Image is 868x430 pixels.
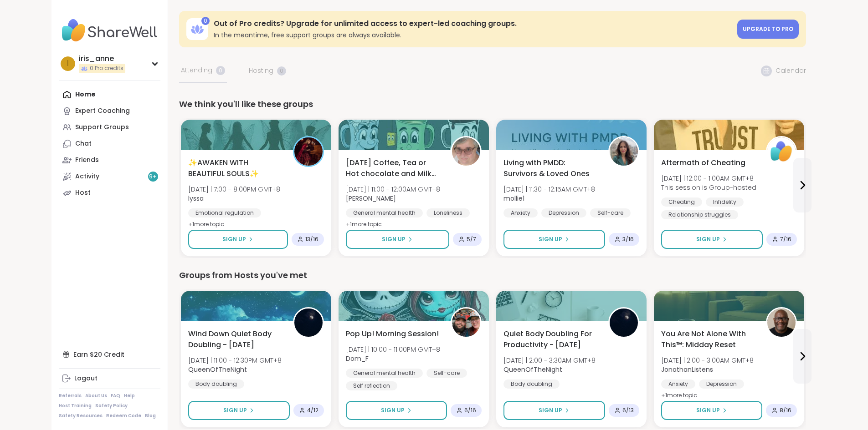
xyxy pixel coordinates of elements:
[661,329,756,350] span: You Are Not Alone With This™: Midday Reset
[59,393,82,399] a: Referrals
[382,235,406,243] span: Sign Up
[75,156,99,165] div: Friends
[59,403,92,409] a: Host Training
[188,356,282,365] span: [DATE] | 11:00 - 12:30PM GMT+8
[622,236,634,243] span: 3 / 16
[59,168,160,185] a: Activity9+
[59,136,160,152] a: Chat
[452,309,480,337] img: Dom_F
[95,403,128,409] a: Safety Policy
[699,379,744,389] div: Depression
[503,356,596,365] span: [DATE] | 2:00 - 3:30AM GMT+8
[59,413,103,419] a: Safety Resources
[503,208,538,218] div: Anxiety
[467,236,476,243] span: 5 / 7
[346,329,439,339] span: Pop Up! Morning Session!
[346,345,440,354] span: [DATE] | 10:00 - 11:00PM GMT+8
[346,185,440,194] span: [DATE] | 11:00 - 12:00AM GMT+8
[75,123,129,132] div: Support Groups
[214,19,732,29] h3: Out of Pro credits? Upgrade for unlimited access to expert-led coaching groups.
[780,407,791,414] span: 8 / 16
[661,379,695,389] div: Anxiety
[696,235,720,243] span: Sign Up
[503,379,560,389] div: Body doubling
[622,407,634,414] span: 6 / 13
[661,174,756,183] span: [DATE] | 12:00 - 1:00AM GMT+8
[661,365,713,374] b: JonathanListens
[222,235,246,243] span: Sign Up
[346,157,441,179] span: [DATE] Coffee, Tea or Hot chocolate and Milk Club
[201,17,210,25] div: 0
[188,379,244,389] div: Body doubling
[124,393,135,399] a: Help
[503,365,562,374] b: QueenOfTheNight
[188,365,247,374] b: QueenOfTheNight
[294,137,323,166] img: lyssa
[145,413,156,419] a: Blog
[149,173,157,181] span: 9 +
[90,65,123,72] span: 0 Pro credits
[503,401,605,420] button: Sign Up
[503,194,524,203] b: mollie1
[106,413,141,419] a: Redeem Code
[452,137,480,166] img: Susan
[75,139,92,148] div: Chat
[346,381,397,390] div: Self reflection
[346,369,423,378] div: General mental health
[214,30,732,40] h3: In the meantime, free support groups are always available.
[188,185,280,194] span: [DATE] | 7:00 - 8:00PM GMT+8
[59,119,160,136] a: Support Groups
[539,406,562,415] span: Sign Up
[381,406,405,415] span: Sign Up
[75,106,130,116] div: Expert Coaching
[661,210,738,219] div: Relationship struggles
[67,58,69,70] span: i
[426,369,467,378] div: Self-care
[179,98,806,111] div: We think you'll like these groups
[79,54,125,64] div: iris_anne
[590,208,631,218] div: Self-care
[426,208,470,218] div: Loneliness
[59,15,160,46] img: ShareWell Nav Logo
[661,197,702,207] div: Cheating
[780,236,791,243] span: 7 / 16
[464,407,476,414] span: 6 / 16
[59,370,160,387] a: Logout
[610,309,638,337] img: QueenOfTheNight
[188,157,283,179] span: ✨AWAKEN WITH BEAUTIFUL SOULS✨
[59,152,160,168] a: Friends
[503,185,595,194] span: [DATE] | 11:30 - 12:15AM GMT+8
[346,230,449,249] button: Sign Up
[346,401,447,420] button: Sign Up
[737,20,799,39] a: Upgrade to Pro
[307,407,318,414] span: 4 / 12
[111,393,120,399] a: FAQ
[661,401,762,420] button: Sign Up
[74,374,98,383] div: Logout
[75,188,91,197] div: Host
[696,406,720,415] span: Sign Up
[767,137,796,166] img: ShareWell
[85,393,107,399] a: About Us
[661,183,756,192] span: This session is Group-hosted
[188,194,204,203] b: lyssa
[706,197,744,207] div: Infidelity
[661,230,763,249] button: Sign Up
[188,329,283,350] span: Wind Down Quiet Body Doubling - [DATE]
[539,235,562,243] span: Sign Up
[179,269,806,282] div: Groups from Hosts you've met
[661,157,745,168] span: Aftermath of Cheating
[294,309,323,337] img: QueenOfTheNight
[767,309,796,337] img: JonathanListens
[223,406,247,415] span: Sign Up
[59,103,160,119] a: Expert Coaching
[503,329,598,350] span: Quiet Body Doubling For Productivity - [DATE]
[743,25,793,33] span: Upgrade to Pro
[346,194,396,203] b: [PERSON_NAME]
[75,172,99,181] div: Activity
[346,354,369,363] b: Dom_F
[305,236,318,243] span: 13 / 16
[59,346,160,363] div: Earn $20 Credit
[610,137,638,166] img: mollie1
[188,230,288,249] button: Sign Up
